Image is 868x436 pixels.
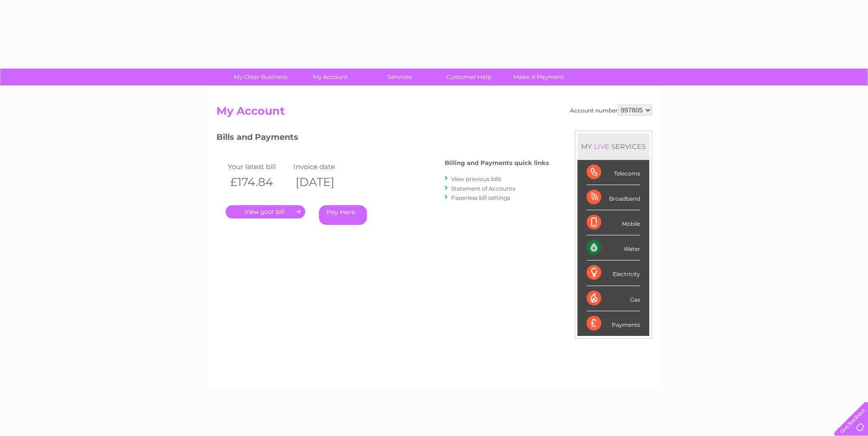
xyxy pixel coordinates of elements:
[587,311,640,336] div: Payments
[570,105,652,116] div: Account number
[587,261,640,286] div: Electricity
[451,185,515,192] a: Statement of Accounts
[587,235,640,261] div: Water
[226,205,305,218] a: .
[216,131,549,147] h3: Bills and Payments
[216,105,652,122] h2: My Account
[226,173,291,191] th: £174.84
[291,173,357,191] th: [DATE]
[451,175,501,182] a: View previous bills
[291,160,357,173] td: Invoice date
[501,69,577,85] a: Make A Payment
[451,194,510,201] a: Paperless bill settings
[587,210,640,235] div: Mobile
[319,205,367,225] a: Pay Here
[587,286,640,311] div: Gas
[577,133,649,160] div: MY SERVICES
[431,69,507,85] a: Customer Help
[587,185,640,210] div: Broadband
[445,160,549,166] h4: Billing and Payments quick links
[226,160,291,173] td: Your latest bill
[592,142,611,151] div: LIVE
[223,69,298,85] a: My Clear Business
[362,69,437,85] a: Services
[292,69,368,85] a: My Account
[587,160,640,185] div: Telecoms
